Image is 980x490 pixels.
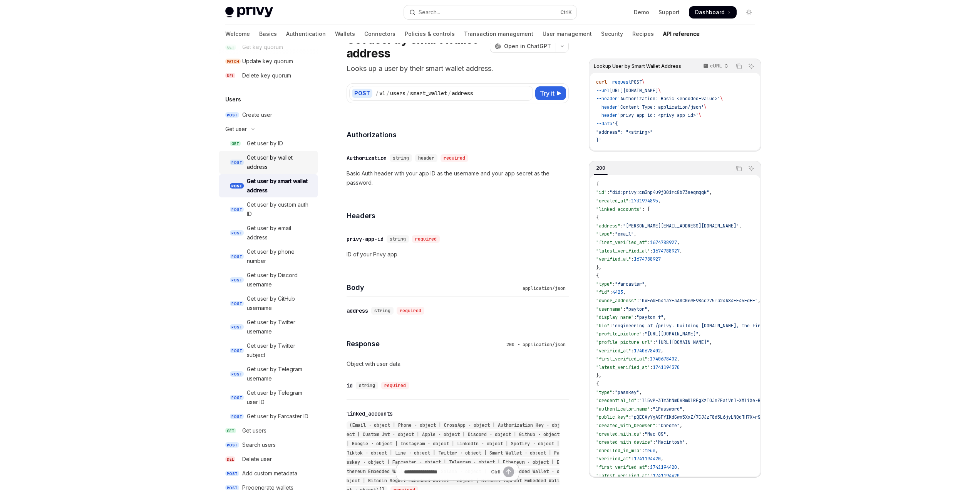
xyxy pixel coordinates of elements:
[596,223,620,229] span: "address"
[247,318,313,336] div: Get user by Twitter username
[623,223,739,229] span: "[PERSON_NAME][EMAIL_ADDRESS][DOMAIN_NAME]"
[596,231,612,237] span: "type"
[637,314,663,320] span: "payton ↑"
[628,198,631,204] span: :
[642,79,645,85] span: \
[519,285,569,292] div: application/json
[618,104,704,110] span: 'Content-Type: application/json'
[632,25,654,43] a: Recipes
[653,248,680,254] span: 1674788927
[677,356,680,362] span: ,
[596,181,599,187] span: {
[230,230,244,236] span: POST
[612,289,623,295] span: 4423
[596,264,601,271] span: },
[596,112,618,118] span: --header
[347,210,569,221] h4: Headers
[594,163,608,173] div: 200
[347,169,569,187] p: Basic Auth header with your app ID as the username and your app secret as the password.
[347,130,569,140] h4: Authorizations
[596,414,628,420] span: "public_key"
[596,206,642,212] span: "linked_accounts"
[639,389,642,396] span: ,
[347,63,569,74] p: Looks up a user by their smart wallet address.
[647,464,650,470] span: :
[596,406,650,412] span: "authenticator_name"
[219,69,318,83] a: DELDelete key quorum
[347,154,387,162] div: Authorization
[359,382,375,389] span: string
[375,89,379,97] div: /
[645,448,655,454] span: true
[247,139,283,148] div: Get user by ID
[225,73,235,79] span: DEL
[503,341,569,349] div: 200 - application/json
[677,239,680,246] span: ,
[655,339,709,345] span: "[URL][DOMAIN_NAME]"
[746,163,756,173] button: Ask AI
[634,348,661,354] span: 1740678402
[642,331,645,337] span: :
[230,395,244,401] span: POST
[645,281,647,287] span: ,
[410,89,447,97] div: smart_wallet
[647,306,650,312] span: ,
[219,108,318,122] a: POSTCreate user
[347,235,384,243] div: privy-app-id
[596,88,610,94] span: --url
[225,112,239,118] span: POST
[653,364,680,370] span: 1741194370
[225,442,239,448] span: POST
[374,308,390,314] span: string
[607,79,631,85] span: --request
[639,397,823,404] span: "Il5vP-3Tm3hNmDVBmDlREgXzIOJnZEaiVnT-XMliXe-BufP9GL1-d3qhozk9IkZwQ_"
[247,412,308,421] div: Get user by Farcaster ID
[230,207,244,212] span: POST
[647,239,650,246] span: :
[219,386,318,409] a: POSTGet user by Telegram user ID
[739,223,742,229] span: ,
[230,160,244,165] span: POST
[219,292,318,315] a: POSTGet user by GitHub username
[381,382,409,389] div: required
[441,154,468,162] div: required
[219,245,318,268] a: POSTGet user by phone number
[596,137,601,143] span: }'
[225,456,235,462] span: DEL
[709,189,712,195] span: ,
[615,281,645,287] span: "farcaster"
[347,359,569,369] p: Object with user data.
[219,174,318,197] a: POSTGet user by smart wallet address
[535,86,566,100] button: Try it
[631,79,642,85] span: POST
[645,431,666,437] span: "Mac OS"
[758,298,761,304] span: ,
[406,89,409,97] div: /
[397,307,424,315] div: required
[596,281,612,287] span: "type"
[634,231,637,237] span: ,
[661,456,663,462] span: ,
[247,341,313,360] div: Get user by Twitter subject
[628,414,631,420] span: :
[242,455,272,464] div: Delete user
[230,371,244,377] span: POST
[596,239,647,246] span: "first_verified_at"
[612,323,956,329] span: "engineering at /privy. building [DOMAIN_NAME], the first Farcaster video client. nyc. 👨‍💻🍎🏳️‍🌈 [...
[230,324,244,330] span: POST
[242,71,291,80] div: Delete key quorum
[419,8,440,17] div: Search...
[634,456,661,462] span: 1741194420
[596,431,642,437] span: "created_with_os"
[610,289,612,295] span: :
[658,423,680,429] span: "Chrome"
[720,96,723,102] span: \
[219,198,318,221] a: POSTGet user by custom auth ID
[219,452,318,466] a: DELDelete user
[650,356,677,362] span: 1740678402
[448,89,451,97] div: /
[596,273,599,279] span: {
[347,250,569,259] p: ID of your Privy app.
[645,331,699,337] span: "[URL][DOMAIN_NAME]"
[596,372,601,379] span: },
